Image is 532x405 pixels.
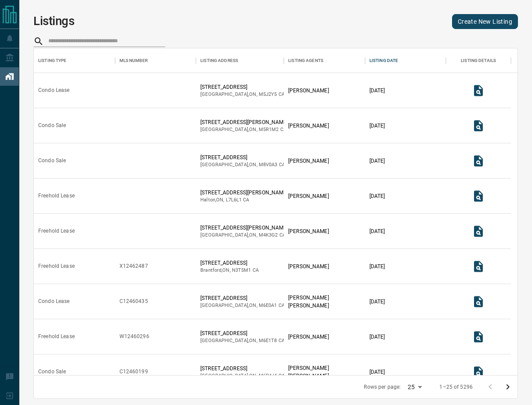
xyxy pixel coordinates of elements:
button: View Listing Details [470,117,487,135]
span: m8v0a3 [259,162,278,168]
div: Condo Sale [38,368,66,376]
div: Freehold Lease [38,192,75,200]
p: [GEOGRAPHIC_DATA] , ON , CA [200,337,285,344]
p: [STREET_ADDRESS] [200,259,259,267]
p: [PERSON_NAME] [288,192,329,200]
span: m5j2y5 [259,91,277,97]
span: m4k3g2 [259,232,278,238]
p: [PERSON_NAME] [288,227,329,235]
button: View Listing Details [470,152,487,170]
div: Condo Sale [38,122,66,129]
p: [DATE] [369,122,385,130]
p: [DATE] [369,227,385,235]
div: Freehold Lease [38,333,75,340]
div: Listing Details [461,48,496,73]
p: [DATE] [369,263,385,270]
p: [STREET_ADDRESS][PERSON_NAME] [200,118,288,126]
div: 25 [404,381,425,394]
p: [STREET_ADDRESS][PERSON_NAME] [200,224,288,232]
div: C12460435 [119,298,148,305]
div: MLS Number [115,48,196,73]
p: [GEOGRAPHIC_DATA] , ON , CA [200,372,285,379]
p: [STREET_ADDRESS] [200,365,285,372]
p: [STREET_ADDRESS] [200,294,285,302]
p: [PERSON_NAME] [288,364,329,372]
p: [PERSON_NAME] [288,302,329,310]
h1: Listings [33,14,75,28]
p: [STREET_ADDRESS] [200,83,285,91]
p: [DATE] [369,157,385,165]
div: Listing Date [365,48,446,73]
p: [PERSON_NAME] [288,263,329,270]
p: [GEOGRAPHIC_DATA] , ON , CA [200,126,288,133]
button: View Listing Details [470,187,487,205]
p: [DATE] [369,87,385,95]
p: [GEOGRAPHIC_DATA] , ON , CA [200,302,285,309]
div: Freehold Lease [38,227,75,235]
div: Condo Sale [38,157,66,164]
div: W12460296 [119,333,149,340]
p: [STREET_ADDRESS][PERSON_NAME] [200,189,288,197]
span: m6e0a1 [259,303,277,308]
div: Listing Agents [284,48,365,73]
button: View Listing Details [470,328,487,346]
p: [PERSON_NAME] [288,87,329,95]
p: Brantford , ON , CA [200,267,259,274]
p: [PERSON_NAME] [288,333,329,341]
span: m5r1m2 [259,127,279,132]
div: MLS Number [119,48,148,73]
p: Rows per page: [364,383,401,391]
div: Listing Address [200,48,238,73]
button: View Listing Details [470,363,487,381]
p: Halton , ON , CA [200,197,288,204]
span: n3t5m1 [232,267,251,273]
div: Condo Lease [38,298,69,305]
p: [PERSON_NAME] [288,157,329,165]
div: Listing Type [38,48,67,73]
div: Listing Type [34,48,115,73]
p: [PERSON_NAME] [288,294,329,302]
a: Create New Listing [452,14,518,29]
div: Listing Date [369,48,398,73]
p: [STREET_ADDRESS] [200,329,285,337]
div: X12462487 [119,263,148,270]
p: [DATE] [369,192,385,200]
button: View Listing Details [470,223,487,240]
span: m6e1t8 [259,338,277,343]
button: View Listing Details [470,293,487,310]
p: [GEOGRAPHIC_DATA] , ON , CA [200,161,285,168]
button: View Listing Details [470,258,487,275]
p: [PERSON_NAME] [288,372,329,380]
span: l7l6l1 [226,197,242,203]
p: [DATE] [369,298,385,306]
span: m6p4j4 [259,373,277,379]
p: 1–25 of 5296 [439,383,473,391]
div: Listing Agents [288,48,323,73]
div: Freehold Lease [38,263,75,270]
p: [GEOGRAPHIC_DATA] , ON , CA [200,232,288,239]
p: [GEOGRAPHIC_DATA] , ON , CA [200,91,285,98]
div: Listing Details [446,48,511,73]
div: Condo Lease [38,87,69,94]
p: [DATE] [369,333,385,341]
button: Go to next page [499,378,517,396]
p: [DATE] [369,368,385,376]
p: [STREET_ADDRESS] [200,153,285,161]
div: Listing Address [196,48,284,73]
button: View Listing Details [470,82,487,99]
p: [PERSON_NAME] [288,122,329,130]
div: C12460199 [119,368,148,376]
